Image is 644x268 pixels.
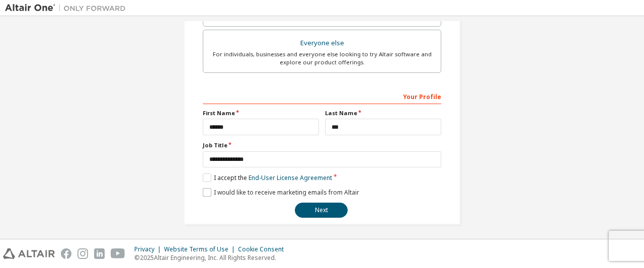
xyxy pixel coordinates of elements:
img: Altair One [5,3,131,13]
label: Last Name [325,109,441,117]
button: Next [295,203,348,218]
a: End-User License Agreement [249,173,332,182]
div: For individuals, businesses and everyone else looking to try Altair software and explore our prod... [209,50,435,66]
img: instagram.svg [77,248,88,259]
img: altair_logo.svg [3,248,55,259]
label: I would like to receive marketing emails from Altair [203,188,359,197]
img: youtube.svg [111,248,125,259]
div: Website Terms of Use [164,245,238,253]
div: Everyone else [209,36,435,50]
label: Job Title [203,141,441,149]
div: Privacy [134,245,164,253]
div: Cookie Consent [238,245,290,253]
img: linkedin.svg [94,248,105,259]
img: facebook.svg [61,248,71,259]
p: © 2025 Altair Engineering, Inc. All Rights Reserved. [134,253,290,262]
label: I accept the [203,173,332,182]
div: Your Profile [203,88,441,104]
label: First Name [203,109,319,117]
